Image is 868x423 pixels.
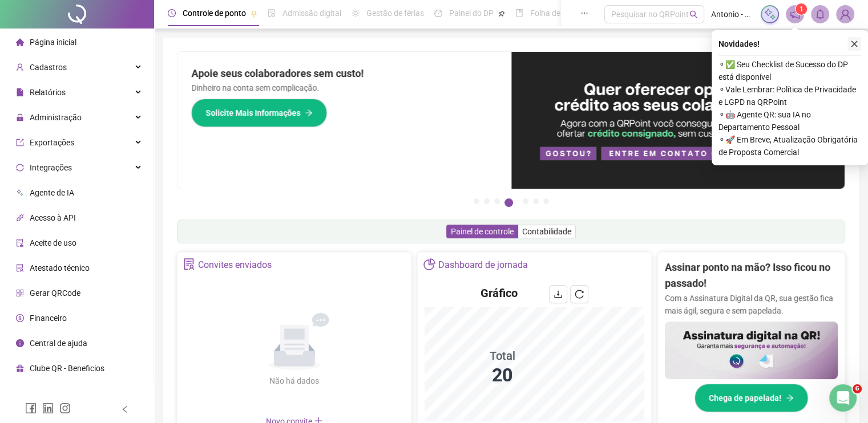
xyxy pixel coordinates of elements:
[665,292,838,317] p: Com a Assinatura Digital da QR, sua gestão fica mais ágil, segura e sem papelada.
[850,40,858,48] span: close
[16,364,24,372] span: gift
[168,9,176,17] span: clock-circle
[718,58,861,83] span: ⚬ ✅ Seu Checklist de Sucesso do DP está disponível
[16,289,24,297] span: qrcode
[718,133,861,158] span: ⚬ 🚀 Em Breve, Atualização Obrigatória de Proposta Comercial
[494,198,500,204] button: 3
[511,52,845,189] img: banner%2Fa8ee1423-cce5-4ffa-a127-5a2d429cc7d8.png
[30,314,67,323] span: Financeiro
[16,314,24,322] span: dollar
[515,9,523,17] span: book
[198,255,272,275] div: Convites enviados
[30,263,90,272] span: Atestado técnico
[42,402,54,414] span: linkedin
[449,9,494,18] span: Painel do DP
[16,88,24,96] span: file
[438,255,528,275] div: Dashboard de jornada
[711,8,754,21] span: Antonio - PERBRAS
[665,259,838,292] h2: Assinar ponto na mão? Isso ficou no passado!
[718,108,861,133] span: ⚬ 🤖 Agente QR: sua IA no Departamento Pessoal
[474,198,479,204] button: 1
[815,9,825,19] span: bell
[554,290,563,299] span: download
[16,239,24,247] span: audit
[423,258,435,270] span: pie-chart
[543,198,549,204] button: 7
[251,10,257,17] span: pushpin
[665,322,838,379] img: banner%2F02c71560-61a6-44d4-94b9-c8ab97240462.png
[16,264,24,272] span: solution
[853,384,862,393] span: 6
[16,63,24,71] span: user-add
[30,88,66,97] span: Relatórios
[16,214,24,222] span: api
[484,198,490,204] button: 2
[523,198,528,204] button: 5
[434,9,442,17] span: dashboard
[16,38,24,46] span: home
[829,384,857,412] iframe: Intercom live chat
[30,163,72,172] span: Integrações
[30,339,87,348] span: Central de ajuda
[191,99,327,127] button: Solicite Mais Informações
[837,6,854,23] img: 65710
[718,38,760,50] span: Novidades !
[30,38,76,47] span: Página inicial
[205,107,300,119] span: Solicite Mais Informações
[533,198,539,204] button: 6
[30,364,104,373] span: Clube QR - Beneficios
[305,109,313,117] span: arrow-right
[121,405,129,413] span: left
[30,138,74,147] span: Exportações
[575,290,584,299] span: reload
[30,288,80,298] span: Gerar QRCode
[191,82,498,94] p: Dinheiro na conta sem complicação.
[786,394,794,402] span: arrow-right
[16,113,24,121] span: lock
[522,227,571,236] span: Contabilidade
[580,9,588,17] span: ellipsis
[16,164,24,172] span: sync
[481,285,518,301] h4: Gráfico
[191,66,498,82] h2: Apoie seus colaboradores sem custo!
[790,9,800,19] span: notification
[183,258,195,270] span: solution
[30,213,76,222] span: Acesso à API
[59,402,71,414] span: instagram
[16,339,24,347] span: info-circle
[689,10,698,19] span: search
[30,63,67,72] span: Cadastros
[498,10,505,17] span: pushpin
[183,9,246,18] span: Controle de ponto
[30,188,74,197] span: Agente de IA
[530,9,603,18] span: Folha de pagamento
[30,113,82,122] span: Administração
[718,83,861,108] span: ⚬ Vale Lembrar: Política de Privacidade e LGPD na QRPoint
[268,9,276,17] span: file-done
[709,392,781,404] span: Chega de papelada!
[16,139,24,147] span: export
[796,3,807,15] sup: 1
[451,227,514,236] span: Painel de controle
[695,384,808,412] button: Chega de papelada!
[242,375,347,387] div: Não há dados
[504,198,513,207] button: 4
[800,5,804,13] span: 1
[282,9,341,18] span: Admissão digital
[352,9,360,17] span: sun
[764,8,776,21] img: sparkle-icon.fc2bf0ac1784a2077858766a79e2daf3.svg
[25,402,37,414] span: facebook
[30,238,76,247] span: Aceite de uso
[366,9,424,18] span: Gestão de férias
